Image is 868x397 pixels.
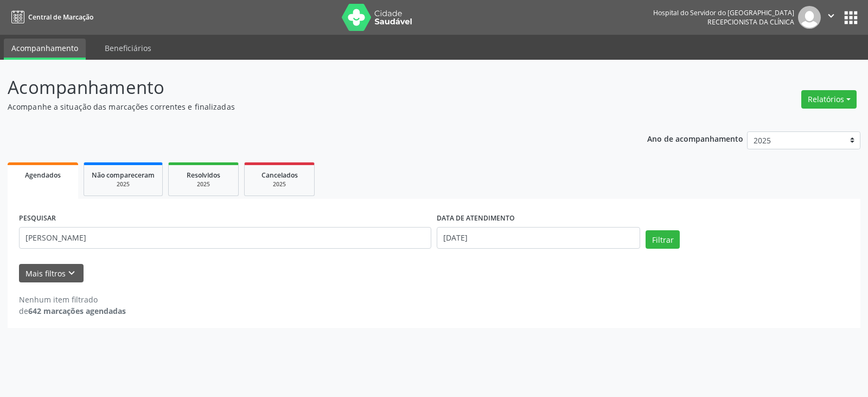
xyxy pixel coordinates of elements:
[798,6,821,29] img: img
[8,74,604,101] p: Acompanhamento
[647,131,743,145] p: Ano de acompanhamento
[646,230,680,249] button: Filtrar
[437,210,515,227] label: DATA DE ATENDIMENTO
[8,101,604,112] p: Acompanhe a situação das marcações correntes e finalizadas
[19,294,126,305] div: Nenhum item filtrado
[261,171,298,180] span: Cancelados
[187,171,220,180] span: Resolvidos
[825,10,837,22] i: 
[19,210,56,227] label: PESQUISAR
[92,180,155,188] div: 2025
[437,227,640,249] input: Selecione um intervalo
[25,171,61,180] span: Agendados
[821,6,841,29] button: 
[252,180,307,188] div: 2025
[653,8,794,17] div: Hospital do Servidor do [GEOGRAPHIC_DATA]
[841,8,860,27] button: apps
[19,305,126,317] div: de
[8,8,93,26] a: Central de Marcação
[176,180,231,188] div: 2025
[66,267,78,279] i: keyboard_arrow_down
[92,171,155,180] span: Não compareceram
[97,39,159,58] a: Beneficiários
[801,90,857,109] button: Relatórios
[28,306,126,316] strong: 642 marcações agendadas
[4,39,86,60] a: Acompanhamento
[707,17,794,27] span: Recepcionista da clínica
[19,227,431,249] input: Nome, código do beneficiário ou CPF
[28,12,93,22] span: Central de Marcação
[19,264,84,283] button: Mais filtroskeyboard_arrow_down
